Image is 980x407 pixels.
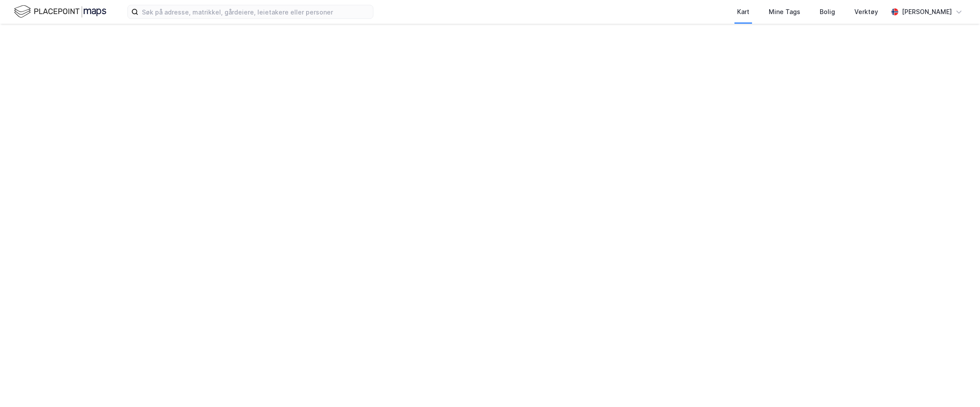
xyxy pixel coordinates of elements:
[902,7,952,17] div: [PERSON_NAME]
[138,5,373,18] input: Søk på adresse, matrikkel, gårdeiere, leietakere eller personer
[737,7,749,17] div: Kart
[820,7,835,17] div: Bolig
[14,4,106,19] img: logo.f888ab2527a4732fd821a326f86c7f29.svg
[854,7,878,17] div: Verktøy
[769,7,800,17] div: Mine Tags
